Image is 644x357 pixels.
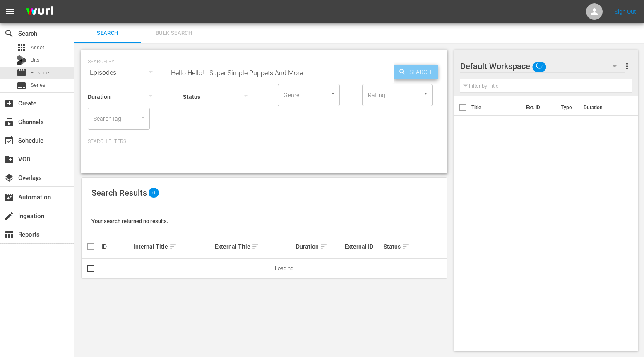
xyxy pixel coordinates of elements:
th: Duration [579,96,628,119]
span: Series [31,81,46,89]
button: more_vert [622,56,632,76]
span: Search [79,29,136,38]
span: Search Results [91,188,147,198]
span: menu [5,7,15,17]
div: Status [384,242,413,252]
span: VOD [4,154,14,164]
span: Episode [17,68,26,78]
div: External ID [345,243,381,250]
button: Search [394,65,438,79]
div: ID [101,243,131,250]
div: Default Workspace [460,55,625,78]
div: Internal Title [134,242,212,252]
span: more_vert [622,61,632,71]
span: Search [406,65,438,79]
span: sort [169,243,177,250]
p: Search Filters: [88,138,441,145]
div: Episodes [88,61,161,84]
div: Bits [17,55,26,65]
span: Bulk Search [146,29,202,38]
span: Bits [31,56,40,64]
button: Open [139,113,147,121]
span: Loading... [275,265,297,271]
span: sort [252,243,259,250]
span: Episode [31,69,49,77]
span: Series [17,81,26,91]
span: 0 [149,188,159,198]
span: Automation [4,192,14,202]
th: Ext. ID [521,96,556,119]
div: Duration [296,242,342,252]
th: Type [556,96,579,119]
span: Asset [31,43,44,52]
span: Overlays [4,173,14,183]
span: Search [4,29,14,38]
img: ans4CAIJ8jUAAAAAAAAAAAAAAAAAAAAAAAAgQb4GAAAAAAAAAAAAAAAAAAAAAAAAJMjXAAAAAAAAAAAAAAAAAAAAAAAAgAT5G... [20,2,60,22]
a: Sign Out [615,8,636,15]
span: Schedule [4,136,14,146]
span: Your search returned no results. [91,218,168,224]
span: sort [320,243,327,250]
span: Reports [4,230,14,240]
button: Open [422,90,430,98]
span: Asset [17,43,26,53]
span: Create [4,98,14,108]
div: External Title [215,242,293,252]
span: sort [402,243,409,250]
button: Open [329,90,337,98]
span: Channels [4,117,14,127]
th: Title [471,96,521,119]
span: Ingestion [4,211,14,221]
